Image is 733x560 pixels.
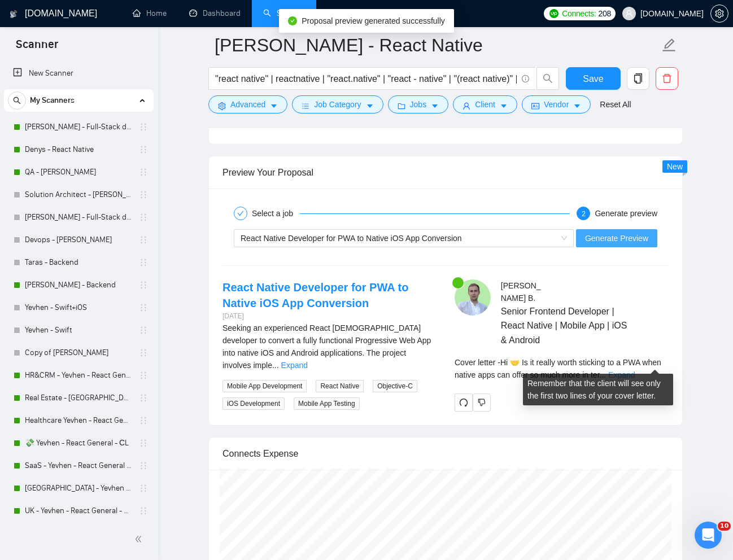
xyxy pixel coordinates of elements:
button: userClientcaret-down [453,95,517,113]
span: search [8,97,25,104]
span: Seeking an experienced React [DEMOGRAPHIC_DATA] developer to convert a fully functional Progressi... [222,323,431,370]
span: holder [139,348,148,357]
a: Solution Architect - [PERSON_NAME] [25,183,132,206]
a: dashboardDashboard [189,8,241,18]
span: Senior Frontend Developer | React Native | Mobile App | iOS & Android [501,304,635,347]
a: Reset All [600,98,631,111]
span: search [537,73,559,84]
div: [DATE] [222,311,437,322]
span: idcard [531,102,539,110]
a: HR&CRM - Yevhen - React General - СL [25,364,132,387]
span: iOS Development [222,397,285,410]
div: Preview Your Proposal [222,156,669,189]
span: holder [139,303,148,312]
span: info-circle [522,75,529,82]
button: Generate Preview [576,229,657,247]
a: QA - [PERSON_NAME] [25,161,132,183]
span: double-left [134,533,146,545]
a: Denys - React Native [25,138,132,161]
span: holder [139,123,148,132]
span: caret-down [500,102,508,110]
iframe: Intercom live chat [695,522,722,549]
span: Cover letter - Hi 🤝 Is it really worth sticking to a PWA when native apps can offer so much more ... [455,358,661,379]
span: New [667,162,683,171]
a: SaaS - Yevhen - React General - СL [25,454,132,477]
input: Search Freelance Jobs... [215,72,517,86]
span: caret-down [431,102,439,110]
a: searchScanner [263,8,305,18]
span: caret-down [366,102,374,110]
span: user [625,10,633,17]
a: UK - Yevhen - React General - СL [25,500,132,522]
button: search [536,67,559,90]
span: check [237,210,244,217]
span: Generate Preview [585,232,648,244]
span: Mobile App Testing [294,397,360,410]
a: Expand [281,361,308,370]
a: 💸 Yevhen - React General - СL [25,432,132,454]
button: dislike [473,393,491,412]
img: logo [10,5,18,23]
span: Jobs [410,98,427,111]
div: Connects Expense [222,438,669,470]
span: holder [139,213,148,222]
button: settingAdvancedcaret-down [208,95,287,113]
span: React Native [316,380,364,392]
span: holder [139,416,148,425]
span: 208 [599,7,611,20]
div: Remember that the client will see only the first two lines of your cover letter. [455,356,669,381]
span: Objective-C [373,380,417,392]
span: Proposal preview generated successfully [302,16,445,25]
span: Vendor [544,98,569,111]
span: holder [139,393,148,403]
span: user [463,102,470,110]
span: check-circle [288,16,297,25]
span: edit [662,38,677,53]
span: holder [139,439,148,448]
div: Select a job [252,207,300,220]
span: React Native Developer for PWA to Native iOS App Conversion [241,234,462,243]
span: Save [583,72,603,86]
span: delete [656,73,678,84]
span: holder [139,190,148,199]
span: [PERSON_NAME] B . [501,281,541,303]
a: setting [710,9,728,18]
a: Healthcare Yevhen - React General - СL [25,409,132,432]
span: bars [302,102,309,110]
a: [PERSON_NAME] - Full-Stack dev [25,206,132,229]
a: Devops - [PERSON_NAME] [25,229,132,251]
span: dislike [478,398,486,407]
span: ... [272,361,279,370]
span: Connects: [562,7,596,20]
button: Save [566,67,621,90]
span: setting [711,9,728,18]
a: Copy of [PERSON_NAME] [25,342,132,364]
span: holder [139,145,148,154]
span: Client [475,98,495,111]
a: [PERSON_NAME] - Full-Stack dev [25,116,132,138]
span: holder [139,235,148,244]
a: New Scanner [13,62,145,85]
img: upwork-logo.png [549,9,559,18]
a: Yevhen - Swift+iOS [25,296,132,319]
span: 10 [718,522,731,531]
span: holder [139,326,148,335]
span: folder [398,102,405,110]
span: caret-down [573,102,581,110]
a: [GEOGRAPHIC_DATA] - Yevhen - React General - СL [25,477,132,500]
a: Yevhen - Swift [25,319,132,342]
a: Taras - Backend [25,251,132,274]
button: copy [627,67,649,90]
span: setting [218,102,226,110]
span: holder [139,281,148,290]
div: Remember that the client will see only the first two lines of your cover letter. [523,374,673,405]
span: Advanced [230,98,265,111]
span: 2 [582,210,586,218]
li: New Scanner [4,62,154,85]
button: idcardVendorcaret-down [522,95,591,113]
a: homeHome [133,8,167,18]
a: [PERSON_NAME] - Backend [25,274,132,296]
button: search [8,91,26,110]
button: delete [656,67,678,90]
span: holder [139,371,148,380]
